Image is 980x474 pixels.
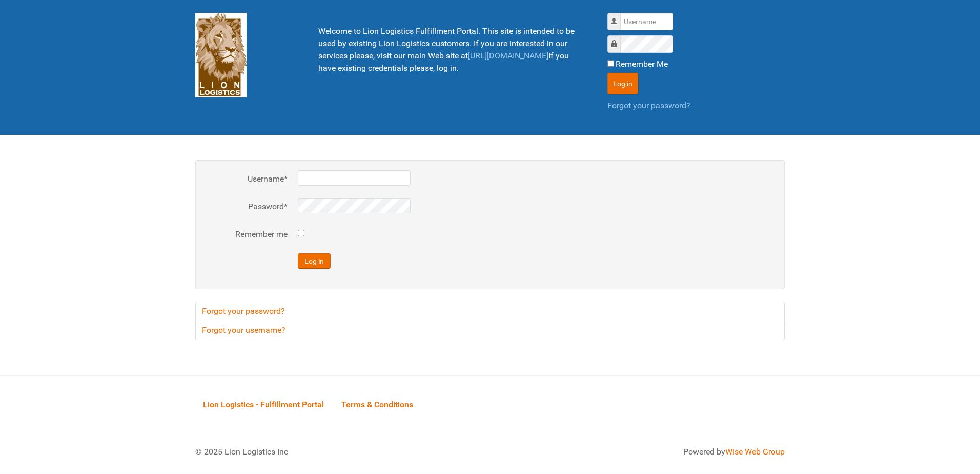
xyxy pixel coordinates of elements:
[206,228,288,241] label: Remember me
[334,388,421,420] a: Terms & Conditions
[188,438,485,466] div: © 2025 Lion Logistics Inc
[195,302,785,321] a: Forgot your password?
[195,321,785,340] a: Forgot your username?
[725,447,785,457] a: Wise Web Group
[341,400,413,409] span: Terms & Conditions
[206,173,288,185] label: Username
[468,51,548,61] a: [URL][DOMAIN_NAME]
[195,388,332,420] a: Lion Logistics - Fulfillment Portal
[195,50,247,60] a: Lion Logistics
[616,58,668,70] label: Remember Me
[203,400,324,409] span: Lion Logistics - Fulfillment Portal
[620,13,673,30] input: Username
[206,201,288,213] label: Password
[195,13,247,97] img: Lion Logistics
[607,73,638,94] button: Log in
[318,25,582,74] p: Welcome to Lion Logistics Fulfillment Portal. This site is intended to be used by existing Lion L...
[607,101,690,110] a: Forgot your password?
[298,253,331,269] button: Log in
[503,446,785,458] div: Powered by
